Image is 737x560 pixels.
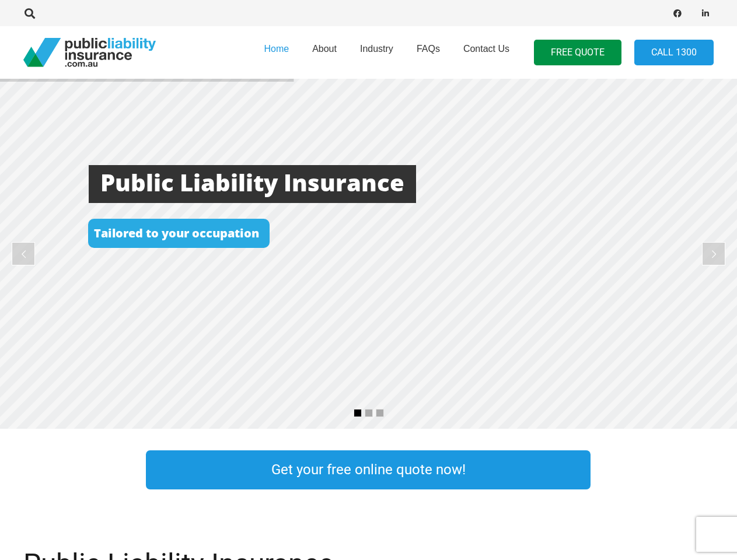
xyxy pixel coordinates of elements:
[348,23,405,82] a: Industry
[534,40,621,66] a: FREE QUOTE
[264,44,289,54] span: Home
[23,38,156,67] a: pli_logotransparent
[252,23,301,82] a: Home
[301,23,348,82] a: About
[634,40,714,66] a: Call 1300
[669,5,686,22] a: Facebook
[360,44,393,54] span: Industry
[417,44,440,54] span: FAQs
[405,23,452,82] a: FAQs
[697,5,714,22] a: LinkedIn
[146,450,591,489] a: Get your free online quote now!
[614,447,736,492] a: Link
[18,8,41,19] a: Search
[312,44,337,54] span: About
[452,23,521,82] a: Contact Us
[463,44,509,54] span: Contact Us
